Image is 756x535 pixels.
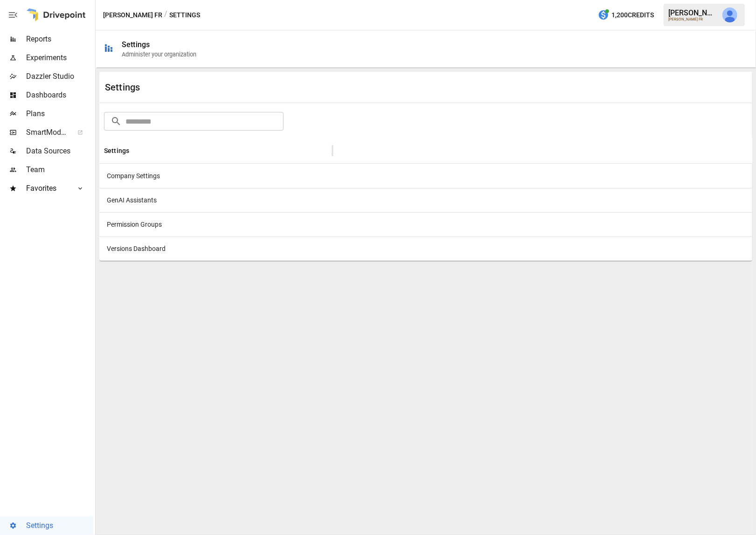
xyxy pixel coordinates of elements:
[26,164,93,175] span: Team
[594,7,658,24] button: 1,200Credits
[103,9,162,21] button: [PERSON_NAME] FR
[99,164,333,188] div: Company Settings
[104,147,129,154] div: Settings
[130,144,143,157] button: Sort
[67,125,73,137] span: ™
[611,9,654,21] span: 1,200 Credits
[26,90,93,101] span: Dashboards
[717,2,743,28] button: Derek Yimoyines
[26,127,67,138] span: SmartModel
[26,146,93,157] span: Data Sources
[668,8,717,17] div: [PERSON_NAME]
[105,82,426,93] div: Settings
[26,108,93,119] span: Plans
[122,40,150,49] div: Settings
[164,9,167,21] div: /
[26,34,93,45] span: Reports
[99,236,333,261] div: Versions Dashboard
[26,183,67,194] span: Favorites
[26,71,93,82] span: Dazzler Studio
[26,52,93,63] span: Experiments
[722,7,737,22] img: Derek Yimoyines
[26,520,93,531] span: Settings
[99,188,333,212] div: GenAI Assistants
[122,51,196,58] div: Administer your organization
[668,17,717,21] div: [PERSON_NAME] FR
[99,212,333,236] div: Permission Groups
